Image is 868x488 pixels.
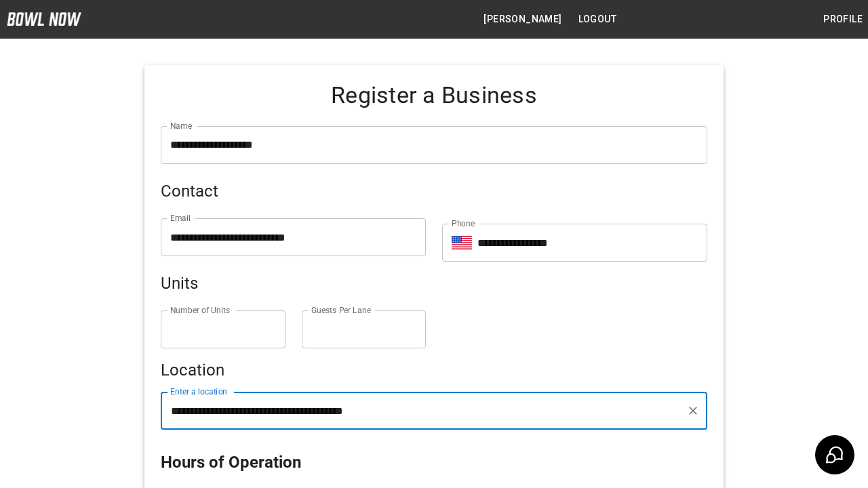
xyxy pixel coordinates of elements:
button: Logout [573,7,622,32]
h5: Location [161,359,707,381]
h5: Units [161,272,707,294]
button: [PERSON_NAME] [478,7,567,32]
h5: Contact [161,180,707,202]
button: Select country [452,232,472,253]
h5: Hours of Operation [161,451,707,473]
button: Clear [684,401,703,420]
button: Profile [818,7,868,32]
h4: Register a Business [161,81,707,110]
img: logo [7,12,81,26]
label: Phone [452,218,475,229]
